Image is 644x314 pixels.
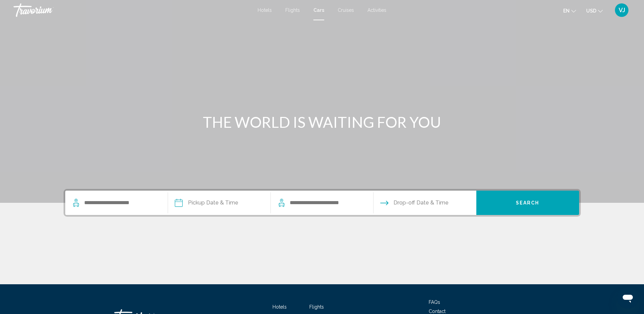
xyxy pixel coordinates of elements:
div: Search widget [65,191,579,215]
iframe: Button to launch messaging window [617,287,639,309]
button: Pickup date [175,191,238,215]
span: VJ [619,7,625,14]
button: Change currency [586,6,603,16]
button: Change language [563,6,576,16]
a: Hotels [258,7,272,13]
a: Flights [285,7,300,13]
button: User Menu [613,3,630,17]
a: Contact [429,309,446,314]
a: Cruises [338,7,354,13]
span: en [563,8,570,14]
span: Search [516,200,540,206]
button: Search [476,191,579,215]
a: FAQs [429,299,440,305]
a: Activities [367,7,386,13]
span: USD [586,8,596,14]
h1: THE WORLD IS WAITING FOR YOU [195,113,449,131]
button: Drop-off date [380,191,449,215]
a: Travorium [14,3,251,17]
a: Flights [309,304,324,310]
a: Hotels [272,304,287,310]
span: Drop-off Date & Time [393,198,449,208]
a: Cars [313,7,324,13]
